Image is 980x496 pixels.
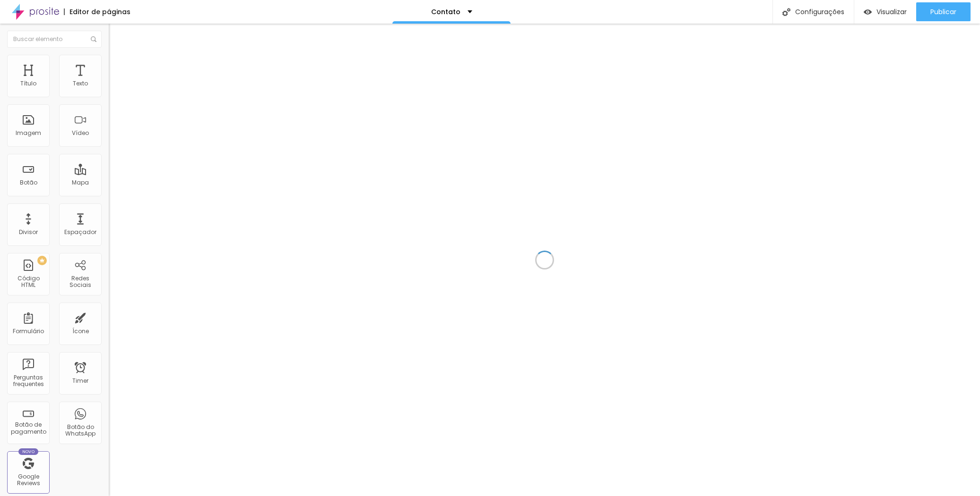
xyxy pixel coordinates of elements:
div: Imagem [16,130,41,136]
div: Novo [18,448,39,455]
img: Icone [782,8,790,16]
div: Título [20,80,36,87]
img: Icone [91,36,96,42]
div: Mapa [72,179,89,186]
div: Código HTML [9,275,47,289]
div: Botão [20,179,37,186]
input: Buscar elemento [7,31,102,48]
img: view-1.svg [864,8,872,16]
div: Espaçador [64,229,96,235]
div: Botão de pagamento [9,421,47,435]
button: Publicar [916,2,971,21]
div: Texto [73,80,88,87]
div: Redes Sociais [61,275,99,289]
div: Ícone [72,328,89,335]
div: Timer [72,378,88,384]
span: Publicar [930,8,956,16]
div: Divisor [19,229,38,235]
div: Vídeo [72,130,89,136]
div: Botão do WhatsApp [61,424,99,437]
div: Perguntas frequentes [9,374,47,388]
button: Visualizar [854,2,916,21]
p: Contato [431,8,460,15]
span: Visualizar [876,8,907,16]
div: Editor de páginas [64,8,130,15]
div: Google Reviews [9,473,47,487]
div: Formulário [13,328,44,335]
